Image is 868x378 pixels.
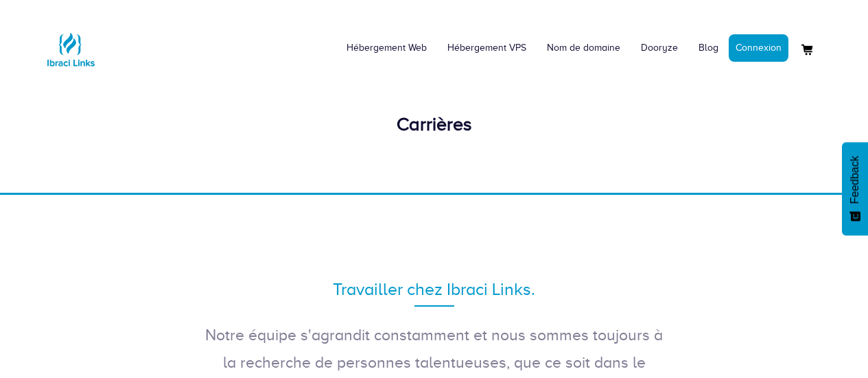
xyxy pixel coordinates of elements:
a: Logo Ibraci Links [43,10,98,77]
a: Hébergement VPS [437,27,537,69]
button: Feedback - Afficher l’enquête [842,142,868,235]
div: Carrières [43,111,825,138]
div: Travailler chez Ibraci Links. [201,277,668,302]
span: Feedback [849,156,861,204]
img: Logo Ibraci Links [43,22,98,77]
a: Blog [688,27,729,69]
a: Hébergement Web [336,27,437,69]
a: Connexion [729,34,788,62]
a: Dooryze [631,27,688,69]
a: Nom de domaine [537,27,631,69]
